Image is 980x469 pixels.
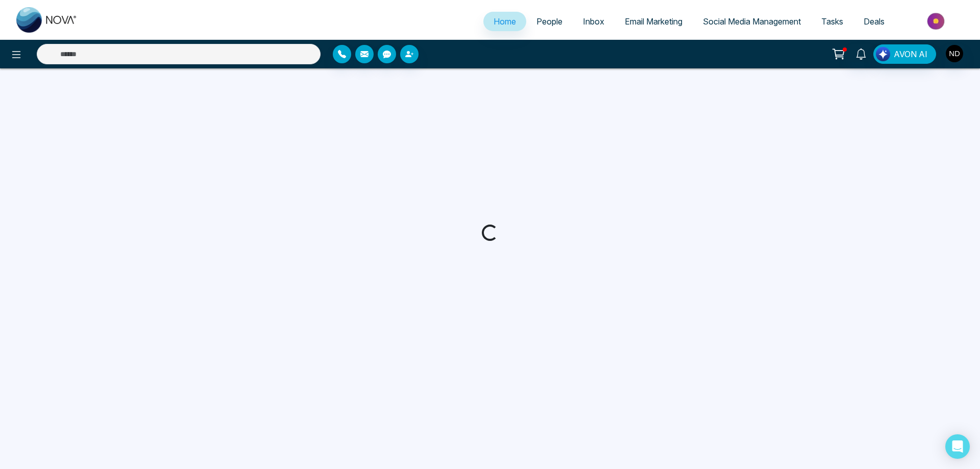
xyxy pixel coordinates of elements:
a: Email Marketing [615,12,693,31]
button: AVON AI [873,44,936,64]
span: AVON AI [894,48,927,60]
span: Deals [864,16,885,27]
img: Market-place.gif [900,10,974,33]
span: People [536,16,562,27]
span: Tasks [821,16,843,27]
a: Home [483,12,526,31]
img: Nova CRM Logo [16,7,78,33]
img: User Avatar [946,45,963,62]
div: Open Intercom Messenger [945,434,970,459]
a: Tasks [811,12,853,31]
img: Lead Flow [876,47,890,61]
span: Inbox [583,16,604,27]
a: Social Media Management [693,12,811,31]
a: Inbox [573,12,615,31]
span: Email Marketing [625,16,682,27]
span: Social Media Management [703,16,801,27]
a: People [526,12,573,31]
a: Deals [853,12,895,31]
span: Home [494,16,516,27]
